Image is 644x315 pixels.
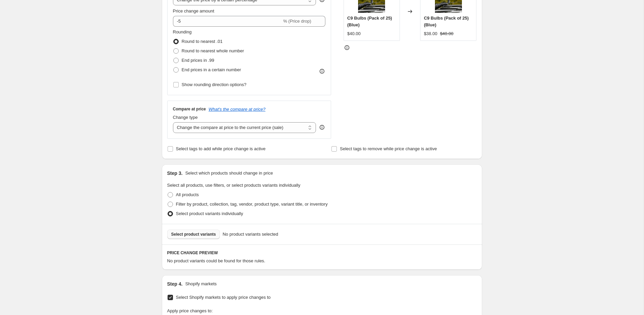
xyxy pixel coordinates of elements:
span: Round to nearest whole number [182,48,244,53]
span: End prices in .99 [182,58,214,63]
span: Select tags to add while price change is active [176,146,266,151]
h3: Compare at price [173,106,206,112]
span: Select product variants individually [176,211,243,216]
span: Select tags to remove while price change is active [340,146,437,151]
h2: Step 3. [167,170,183,177]
span: Select Shopify markets to apply price changes to [176,295,271,300]
span: Filter by product, collection, tag, vendor, product type, variant title, or inventory [176,202,328,207]
span: No product variants could be found for those rules. [167,258,265,263]
button: What's the compare at price? [209,107,266,112]
span: Select all products, use filters, or select products variants individually [167,183,300,188]
p: Select which products should change in price [185,170,273,177]
span: C9 Bulbs (Pack of 25) (Blue) [424,16,469,27]
h6: PRICE CHANGE PREVIEW [167,250,477,256]
span: Price change amount [173,8,214,14]
input: -15 [173,16,282,27]
span: C9 Bulbs (Pack of 25) (Blue) [347,16,392,27]
span: End prices in a certain number [182,67,241,72]
span: No product variants selected [223,231,278,238]
span: Select product variants [171,232,216,237]
div: $38.00 [424,30,437,37]
span: Show rounding direction options? [182,82,246,87]
p: Shopify markets [185,281,216,287]
span: Change type [173,115,198,120]
button: Select product variants [167,230,220,239]
h2: Step 4. [167,281,183,287]
div: help [319,124,325,131]
span: Round to nearest .01 [182,39,223,44]
div: $40.00 [347,30,361,37]
span: % (Price drop) [283,19,311,24]
span: Rounding [173,29,192,34]
span: Apply price changes to: [167,308,213,313]
span: All products [176,192,199,197]
strike: $40.00 [440,30,453,37]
